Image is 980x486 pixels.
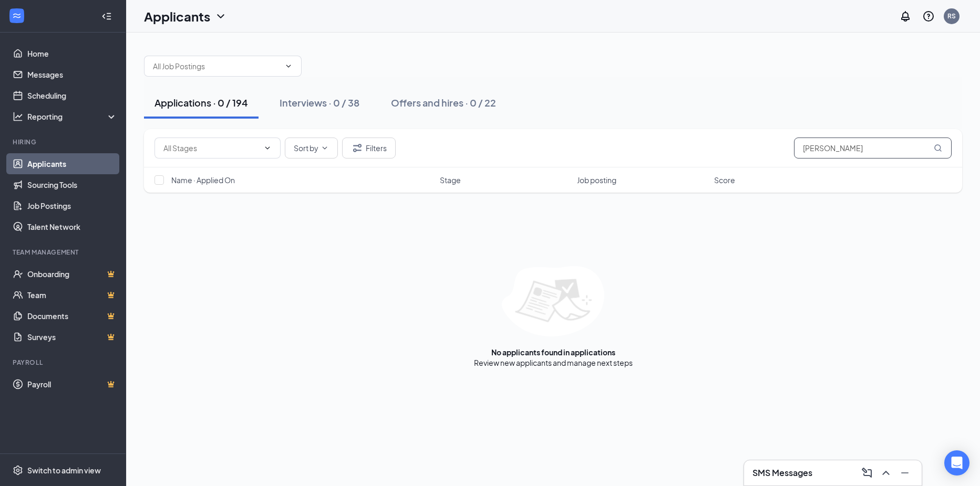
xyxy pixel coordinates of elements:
button: Sort byChevronDown [285,138,338,159]
div: Offers and hires · 0 / 22 [391,96,496,109]
a: TeamCrown [27,284,117,305]
button: Minimize [896,464,913,481]
a: Home [27,43,117,64]
div: Open Intercom Messenger [944,450,969,476]
div: Team Management [13,248,115,257]
svg: ComposeMessage [861,467,873,479]
a: OnboardingCrown [27,263,117,284]
a: Messages [27,64,117,85]
a: Applicants [27,153,117,174]
svg: Settings [13,465,23,476]
a: DocumentsCrown [27,305,117,326]
span: Stage [440,175,461,185]
span: Sort by [294,144,318,152]
button: ChevronUp [878,464,894,481]
span: Score [714,175,735,185]
div: Switch to admin view [27,465,101,476]
button: Filter Filters [342,138,396,159]
span: Job posting [577,175,616,185]
div: No applicants found in applications [491,347,615,357]
div: Reporting [27,111,118,122]
div: RS [947,12,956,20]
svg: WorkstreamLogo [12,10,22,21]
div: Hiring [13,138,115,146]
svg: Filter [351,142,364,154]
svg: Analysis [13,111,23,122]
div: Interviews · 0 / 38 [280,96,359,109]
div: Review new applicants and manage next steps [474,357,633,368]
h3: SMS Messages [752,467,812,479]
svg: Collapse [101,11,112,22]
a: Talent Network [27,216,117,237]
a: Job Postings [27,195,117,216]
img: empty-state [502,266,604,336]
svg: Notifications [899,10,912,23]
svg: ChevronDown [263,144,272,152]
a: PayrollCrown [27,374,117,395]
svg: ChevronUp [880,467,892,479]
svg: ChevronDown [284,62,293,70]
svg: MagnifyingGlass [934,144,942,152]
a: Sourcing Tools [27,174,117,195]
input: All Job Postings [153,60,280,72]
svg: QuestionInfo [922,10,935,23]
svg: ChevronDown [321,144,329,152]
input: Search in applications [794,138,952,159]
div: Payroll [13,358,115,367]
div: Applications · 0 / 194 [154,96,248,109]
a: Scheduling [27,85,117,106]
span: Name · Applied On [171,175,235,185]
h1: Applicants [144,7,210,25]
svg: ChevronDown [214,10,227,23]
button: ComposeMessage [859,464,875,481]
a: SurveysCrown [27,326,117,347]
input: All Stages [163,142,259,154]
svg: Minimize [899,467,911,479]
